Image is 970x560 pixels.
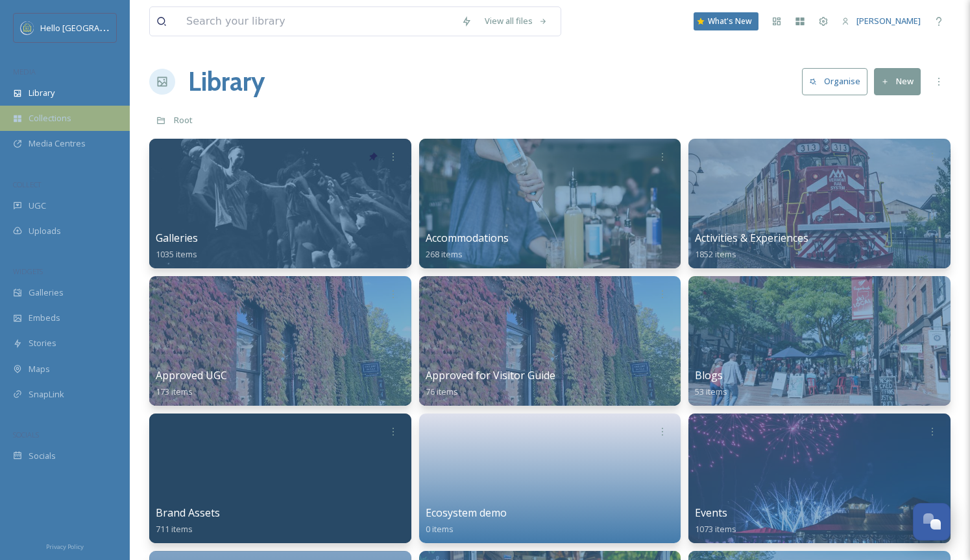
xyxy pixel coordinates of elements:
[46,538,84,554] a: Privacy Policy
[13,430,39,439] span: SOCIALS
[156,369,227,397] a: Approved UGC173 items
[856,15,921,27] span: [PERSON_NAME]
[29,388,64,401] span: SnapLink
[46,542,84,551] span: Privacy Policy
[156,386,193,397] span: 173 items
[156,368,227,382] span: Approved UGC
[835,8,927,34] a: [PERSON_NAME]
[40,21,145,34] span: Hello [GEOGRAPHIC_DATA]
[695,231,808,245] span: Activities & Experiences
[156,232,198,260] a: Galleries1035 items
[426,506,507,520] span: Ecosystem demo
[188,62,265,101] a: Library
[426,369,555,397] a: Approved for Visitor Guide76 items
[29,363,50,375] span: Maps
[29,286,64,299] span: Galleries
[174,114,193,126] span: Root
[21,21,34,34] img: images.png
[695,507,736,535] a: Events1073 items
[426,368,555,382] span: Approved for Visitor Guide
[156,523,193,535] span: 711 items
[29,137,86,150] span: Media Centres
[913,503,951,541] button: Open Chat
[156,507,220,535] a: Brand Assets711 items
[426,523,454,535] span: 0 items
[426,232,509,260] a: Accommodations268 items
[156,231,198,245] span: Galleries
[156,248,197,260] span: 1035 items
[695,386,727,397] span: 53 items
[694,12,758,30] a: What's New
[426,231,509,245] span: Accommodations
[180,7,455,36] input: Search your library
[29,312,60,324] span: Embeds
[156,506,220,520] span: Brand Assets
[478,8,554,34] a: View all files
[29,87,55,99] span: Library
[695,232,808,260] a: Activities & Experiences1852 items
[426,507,507,535] a: Ecosystem demo0 items
[802,68,867,95] button: Organise
[695,523,736,535] span: 1073 items
[695,369,727,397] a: Blogs53 items
[695,248,736,260] span: 1852 items
[13,67,36,76] span: MEDIA
[13,180,41,189] span: COLLECT
[13,266,43,276] span: WIDGETS
[29,450,56,462] span: Socials
[29,112,71,124] span: Collections
[426,248,463,260] span: 268 items
[29,200,46,212] span: UGC
[695,368,723,382] span: Blogs
[29,337,56,349] span: Stories
[29,225,61,237] span: Uploads
[174,112,193,128] a: Root
[426,386,458,397] span: 76 items
[695,506,727,520] span: Events
[874,68,921,95] button: New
